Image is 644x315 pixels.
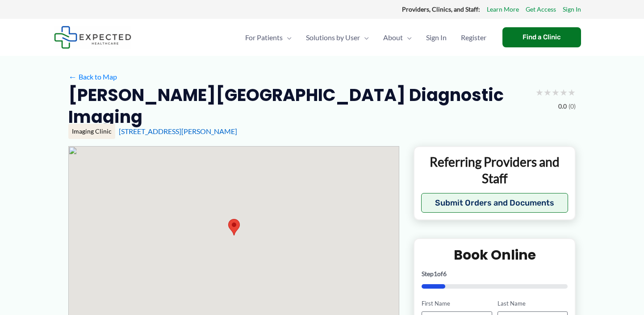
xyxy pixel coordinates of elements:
span: ★ [544,84,552,101]
span: ★ [568,84,576,101]
nav: Primary Site Navigation [238,22,493,53]
label: Last Name [498,299,568,308]
span: For Patients [245,22,283,53]
a: Sign In [419,22,454,53]
a: Find a Clinic [502,27,581,47]
p: Step of [422,271,568,277]
a: Get Access [526,4,556,15]
span: Menu Toggle [283,22,292,53]
strong: Providers, Clinics, and Staff: [402,5,480,13]
label: First Name [422,299,492,308]
span: ★ [552,84,560,101]
a: Solutions by UserMenu Toggle [299,22,376,53]
span: 6 [443,270,447,277]
span: Sign In [426,22,447,53]
button: Submit Orders and Documents [421,193,568,213]
a: Sign In [563,4,581,15]
a: [STREET_ADDRESS][PERSON_NAME] [119,127,237,135]
div: Imaging Clinic [68,124,115,139]
a: For PatientsMenu Toggle [238,22,299,53]
span: ← [68,72,77,81]
h2: Book Online [422,246,568,264]
span: Menu Toggle [403,22,412,53]
span: (0) [569,101,576,112]
p: Referring Providers and Staff [421,154,568,186]
span: ★ [535,84,544,101]
span: ★ [560,84,568,101]
span: Menu Toggle [360,22,369,53]
a: Learn More [487,4,519,15]
span: 1 [434,270,437,277]
a: Register [454,22,493,53]
span: About [383,22,403,53]
span: Register [461,22,486,53]
span: 0.0 [558,101,567,112]
a: ←Back to Map [68,70,117,84]
img: Expected Healthcare Logo - side, dark font, small [54,26,131,49]
a: AboutMenu Toggle [376,22,419,53]
h2: [PERSON_NAME][GEOGRAPHIC_DATA] Diagnostic Imaging [68,84,528,128]
span: Solutions by User [306,22,360,53]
